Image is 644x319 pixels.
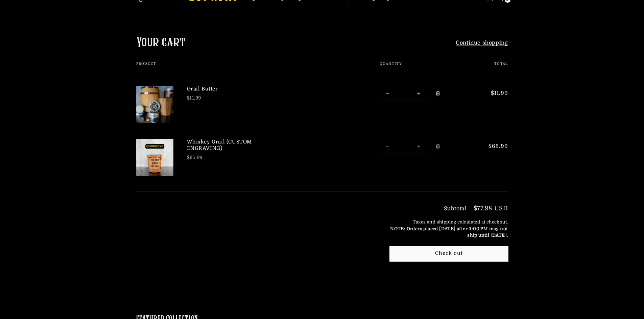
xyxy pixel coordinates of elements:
div: $11.99 [187,95,288,102]
b: NOTE: Orders placed [DATE] after 3:00 PM may not ship until [DATE]. [390,226,508,238]
a: Continue shopping [456,39,508,47]
div: $65.99 [187,154,288,161]
a: Remove Grail Butter [432,87,444,99]
a: Remove Whiskey Grail (CUSTOM ENGRAVING) [432,140,444,152]
span: $11.99 [480,89,508,97]
button: Check out [390,246,508,261]
th: Quantity [359,62,466,72]
a: Grail Butter [187,86,288,92]
p: $77.98 USD [474,205,508,211]
th: Product [136,62,359,72]
a: Whiskey Grail (CUSTOM ENGRAVING) [187,139,288,152]
h3: Subtotal [444,206,467,211]
input: Quantity for Grail Butter [395,86,411,101]
input: Quantity for Whiskey Grail (CUSTOM ENGRAVING) [395,139,411,154]
th: Total [466,62,508,72]
h1: Your cart [136,34,186,52]
small: Taxes and shipping calculated at checkout. [390,219,508,239]
span: $65.99 [480,142,508,150]
iframe: PayPal-paypal [390,272,508,287]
